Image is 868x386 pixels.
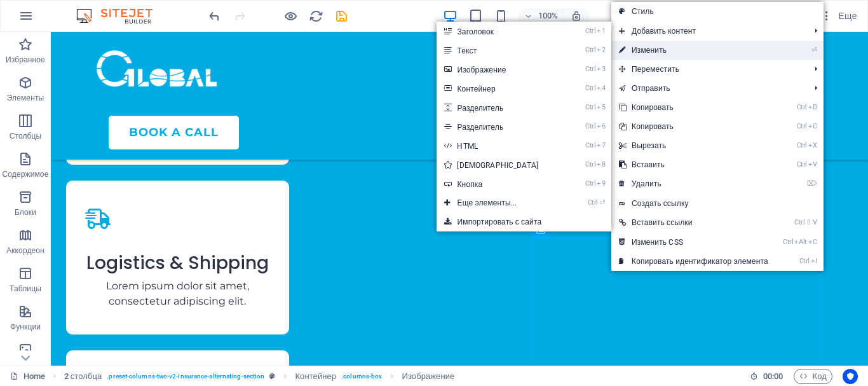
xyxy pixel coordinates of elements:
span: . preset-columns-two-v2-insurance-alternating-section [107,369,264,384]
button: 100% [519,8,564,24]
span: 00 00 [763,369,783,384]
i: ⌦ [807,179,817,188]
button: reload [308,8,323,24]
i: Ctrl [794,218,804,226]
a: Ctrl4Контейнер [437,79,564,98]
p: Блоки [15,207,36,217]
a: Ctrl⇧VВставить ссылки [611,213,776,232]
a: Ctrl7HTML [437,136,564,155]
nav: breadcrumb [64,369,455,384]
i: Ctrl [585,65,595,73]
i: Ctrl [797,141,807,149]
a: Щелкните для отмены выбора. Дважды щелкните, чтобы открыть Страницы [10,369,45,384]
i: C [808,122,817,130]
i: Ctrl [585,46,595,54]
i: D [808,103,817,111]
a: Создать ссылку [611,194,824,213]
i: 5 [597,103,605,111]
i: V [808,160,817,169]
button: save [334,8,349,24]
span: Код [799,369,827,384]
span: Щелкните, чтобы выбрать. Дважды щелкните, чтобы изменить [402,369,454,384]
i: Перезагрузить страницу [309,9,323,24]
p: Содержимое [3,169,49,179]
a: Ctrl9Кнопка [437,174,564,193]
button: Нажмите здесь, чтобы выйти из режима предварительного просмотра и продолжить редактирование [283,8,298,24]
i: X [808,141,817,149]
a: CtrlCКопировать [611,117,776,136]
i: Ctrl [585,103,595,111]
i: 1 [597,27,605,35]
a: CtrlAltCИзменить CSS [611,233,776,252]
i: Ctrl [797,160,807,169]
span: Переместить [611,60,804,79]
span: Щелкните, чтобы выбрать. Дважды щелкните, чтобы изменить [64,369,102,384]
a: Отправить [611,79,804,98]
p: Элементы [7,93,44,103]
span: Еще [820,10,857,22]
p: Столбцы [10,131,42,141]
span: : [772,371,774,381]
a: Ctrl2Текст [437,41,564,60]
i: ⏎ [599,198,605,207]
button: Код [794,369,832,384]
a: ⌦Удалить [611,174,776,193]
a: Стиль [611,2,824,21]
i: I [811,257,817,265]
i: Этот элемент является настраиваемым пресетом [269,373,275,380]
i: 2 [597,46,605,54]
i: Ctrl [585,122,595,130]
h6: 100% [538,8,558,24]
span: Добавить контент [611,22,804,41]
p: Избранное [6,55,45,65]
a: Ctrl5Разделитель [437,98,564,117]
i: ⇧ [806,218,811,226]
i: Ctrl [783,238,793,246]
button: Еще [815,6,862,26]
i: Ctrl [585,160,595,169]
i: 9 [597,179,605,188]
a: CtrlXВырезать [611,136,776,155]
button: undo [207,8,222,24]
a: Ctrl8[DEMOGRAPHIC_DATA] [437,155,564,174]
a: Ctrl⏎Еще элементы... [437,193,564,212]
a: Ctrl1Заголовок [437,22,564,41]
i: 6 [597,122,605,130]
i: 4 [597,84,605,92]
p: Таблицы [10,284,41,294]
img: Editor Logo [73,8,168,24]
i: C [808,238,817,246]
a: CtrlIКопировать идентификатор элемента [611,252,776,271]
a: CtrlVВставить [611,155,776,174]
i: Ctrl [799,257,810,265]
i: V [813,218,817,226]
a: Импортировать с сайта [437,212,611,231]
i: 8 [597,160,605,169]
i: Ctrl [585,141,595,149]
i: Ctrl [585,179,595,188]
i: 3 [597,65,605,73]
h6: Время сеанса [750,369,783,384]
p: Аккордеон [6,245,44,256]
a: ⏎Изменить [611,41,776,60]
button: Usercentrics [843,369,858,384]
i: Ctrl [797,122,807,130]
i: Ctrl [588,198,598,207]
i: 7 [597,141,605,149]
i: Alt [794,238,807,246]
a: Ctrl6Разделитель [437,117,564,136]
p: Функции [10,322,41,332]
i: ⏎ [811,46,817,54]
i: Ctrl [585,27,595,35]
a: Ctrl3Изображение [437,60,564,79]
span: . columns-box [341,369,382,384]
span: Щелкните, чтобы выбрать. Дважды щелкните, чтобы изменить [295,369,336,384]
i: Ctrl [797,103,807,111]
a: CtrlDКопировать [611,98,776,117]
i: Ctrl [585,84,595,92]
